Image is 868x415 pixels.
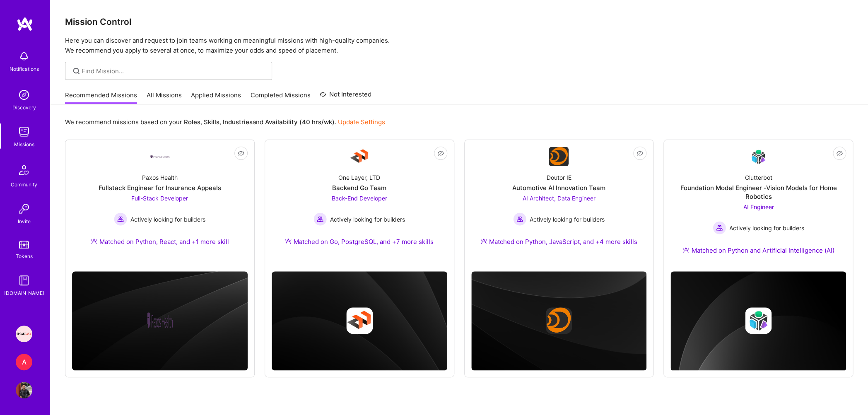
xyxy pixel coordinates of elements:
img: Company Logo [350,147,369,166]
span: Actively looking for builders [729,224,804,232]
img: Actively looking for builders [713,221,726,234]
div: Matched on Go, PostgreSQL, and +7 more skills [285,237,434,246]
span: Full-Stack Developer [131,195,188,202]
span: AI Architect, Data Engineer [522,195,595,202]
img: Speakeasy: Software Engineer to help Customers write custom functions [16,326,32,342]
img: Company logo [147,307,173,334]
div: Matched on Python and Artificial Intelligence (AI) [682,246,834,255]
span: Back-End Developer [332,195,387,202]
div: Notifications [10,65,39,73]
a: Recommended Missions [65,91,137,104]
i: icon SearchGrey [72,66,81,76]
a: All Missions [147,91,182,104]
a: Company LogoPaxos HealthFullstack Engineer for Insurance AppealsFull-Stack Developer Actively loo... [72,147,248,256]
a: Not Interested [320,89,371,104]
div: Invite [18,217,31,226]
img: Ateam Purple Icon [682,246,689,253]
img: guide book [16,272,32,289]
img: cover [272,271,447,371]
img: Company logo [545,307,572,334]
a: Company LogoOne Layer, LTDBackend Go TeamBack-End Developer Actively looking for buildersActively... [272,147,447,256]
p: Here you can discover and request to join teams working on meaningful missions with high-quality ... [65,36,853,55]
img: Company Logo [150,154,170,159]
b: Availability (40 hrs/wk) [265,118,335,126]
img: Community [14,160,34,180]
span: AI Engineer [743,203,774,210]
b: Roles [184,118,200,126]
div: Fullstack Engineer for Insurance Appeals [99,183,221,192]
img: Company Logo [748,147,768,166]
a: Speakeasy: Software Engineer to help Customers write custom functions [14,326,34,342]
div: One Layer, LTD [338,173,380,182]
img: cover [471,271,647,371]
a: Update Settings [338,118,385,126]
div: Clutterbot [745,173,772,182]
h3: Mission Control [65,17,853,27]
img: User Avatar [16,382,32,398]
img: Invite [16,200,32,217]
b: Industries [223,118,253,126]
img: cover [670,271,846,371]
div: A [16,354,32,370]
a: Company LogoDoutor IEAutomotive AI Innovation TeamAI Architect, Data Engineer Actively looking fo... [471,147,647,256]
i: icon EyeClosed [836,150,843,157]
i: icon EyeClosed [437,150,444,157]
div: Matched on Python, JavaScript, and +4 more skills [480,237,637,246]
a: Company LogoClutterbotFoundation Model Engineer -Vision Models for Home RoboticsAI Engineer Activ... [670,147,846,265]
div: Doutor IE [546,173,571,182]
img: teamwork [16,123,32,140]
div: Foundation Model Engineer -Vision Models for Home Robotics [670,183,846,201]
input: Find Mission... [82,67,266,75]
img: Ateam Purple Icon [285,238,292,244]
span: Actively looking for builders [530,215,605,224]
img: Actively looking for builders [513,212,526,226]
img: Ateam Purple Icon [480,238,487,244]
img: bell [16,48,32,65]
div: [DOMAIN_NAME] [4,289,44,297]
div: Discovery [12,103,36,112]
img: logo [17,17,33,31]
img: tokens [19,241,29,249]
img: Actively looking for builders [114,212,127,226]
img: Company Logo [549,147,569,166]
div: Community [11,180,37,189]
div: Paxos Health [142,173,178,182]
b: Skills [204,118,219,126]
a: A [14,354,34,370]
div: Tokens [16,252,33,261]
a: Applied Missions [191,91,241,104]
a: Completed Missions [251,91,311,104]
p: We recommend missions based on your , , and . [65,118,385,126]
img: discovery [16,87,32,103]
div: Automotive AI Innovation Team [512,183,605,192]
img: cover [72,271,248,371]
img: Ateam Purple Icon [91,238,97,244]
div: Matched on Python, React, and +1 more skill [91,237,229,246]
img: Company logo [346,307,373,334]
span: Actively looking for builders [130,215,205,224]
i: icon EyeClosed [238,150,244,157]
a: User Avatar [14,382,34,398]
div: Backend Go Team [332,183,386,192]
div: Missions [14,140,34,149]
i: icon EyeClosed [637,150,643,157]
span: Actively looking for builders [330,215,405,224]
img: Actively looking for builders [313,212,327,226]
img: Company logo [745,307,772,334]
